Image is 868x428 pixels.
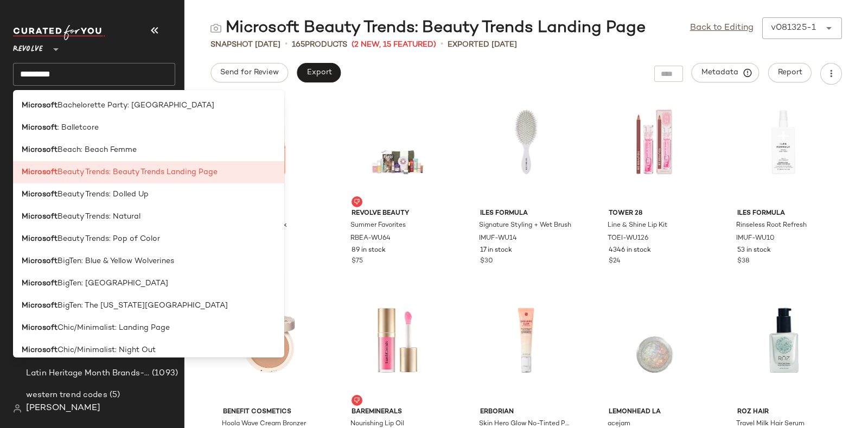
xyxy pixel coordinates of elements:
[58,122,99,133] span: : Balletcore
[22,344,58,356] b: Microsoft
[26,389,107,401] span: western trend codes
[692,63,759,82] button: Metadata
[737,257,749,266] span: $38
[350,234,391,244] span: RBEA-WU64
[480,407,572,417] span: erborian
[608,221,667,231] span: Line & Shine Lip Kit
[609,209,701,219] span: Tower 28
[354,397,360,404] img: svg%3e
[471,302,581,403] img: ERBR-WU51_V1.jpg
[600,302,710,403] img: LMNH-WU21_V1.jpg
[210,23,221,34] img: svg%3e
[210,17,646,39] div: Microsoft Beauty Trends: Beauty Trends Landing Page
[297,63,341,82] button: Export
[58,233,160,245] span: Beauty Trends: Pop of Color
[736,234,775,244] span: IMUF-WU10
[701,68,750,78] span: Metadata
[22,278,58,289] b: Microsoft
[58,300,228,311] span: BigTen: The [US_STATE][GEOGRAPHIC_DATA]
[771,22,816,35] div: v081325-1
[737,209,829,219] span: Iles Formula
[58,189,149,200] span: Beauty Trends: Dolled Up
[729,104,838,205] img: IMUF-WU10_V1.jpg
[352,246,386,255] span: 89 in stock
[352,209,444,219] span: REVOLVE Beauty
[480,209,572,219] span: Iles Formula
[58,211,141,222] span: Beauty Trends: Natural
[441,38,443,51] span: •
[736,221,807,231] span: Rinseless Root Refresh
[737,407,829,417] span: ROZ Hair
[777,68,802,77] span: Report
[210,63,288,82] button: Send for Review
[22,167,58,178] b: Microsoft
[480,246,512,255] span: 17 in stock
[22,144,58,156] b: Microsoft
[26,367,150,380] span: Latin Heritage Month Brands- DO NOT DELETE
[220,68,279,77] span: Send for Review
[58,322,170,334] span: Chic/Minimalist: Landing Page
[58,344,156,356] span: Chic/Minimalist: Night Out
[768,63,812,82] button: Report
[13,25,105,40] img: cfy_white_logo.C9jOOHJF.svg
[479,221,571,231] span: Signature Styling + Wet Brush
[22,300,58,311] b: Microsoft
[352,407,444,417] span: bareMinerals
[22,122,58,133] b: Microsoft
[22,189,58,200] b: Microsoft
[609,407,701,417] span: Lemonhead LA
[285,38,288,51] span: •
[210,39,280,50] span: Snapshot [DATE]
[58,255,174,267] span: BigTen: Blue & Yellow Wolverines
[609,257,621,266] span: $24
[448,39,517,50] p: Exported [DATE]
[58,100,214,111] span: Bachelorette Party: [GEOGRAPHIC_DATA]
[22,100,58,111] b: Microsoft
[26,402,100,415] span: [PERSON_NAME]
[22,322,58,334] b: Microsoft
[292,39,347,50] div: Products
[352,39,436,50] span: (2 New, 15 Featured)
[22,211,58,222] b: Microsoft
[471,104,581,205] img: IMUF-WU14_V1.jpg
[609,246,651,255] span: 4346 in stock
[58,278,168,289] span: BigTen: [GEOGRAPHIC_DATA]
[350,221,406,231] span: Summer Favorites
[343,302,452,403] img: BEMI-WU406_V1.jpg
[292,41,305,49] span: 165
[690,22,754,35] a: Back to Editing
[354,199,360,205] img: svg%3e
[608,234,648,244] span: TOEI-WU126
[223,407,315,417] span: Benefit Cosmetics
[352,257,363,266] span: $75
[13,37,43,56] span: Revolve
[479,234,517,244] span: IMUF-WU14
[480,257,493,266] span: $30
[58,167,218,178] span: Beauty Trends: Beauty Trends Landing Page
[58,144,137,156] span: Beach: Beach Femme
[13,404,22,413] img: svg%3e
[600,104,710,205] img: TOEI-WU126_V1.jpg
[22,233,58,245] b: Microsoft
[22,255,58,267] b: Microsoft
[343,104,452,205] img: RBEA-WU64_V1.jpg
[737,246,771,255] span: 53 in stock
[150,367,178,380] span: (1093)
[306,68,331,77] span: Export
[729,302,838,403] img: RHAI-WU20_V1.jpg
[107,389,120,401] span: (5)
